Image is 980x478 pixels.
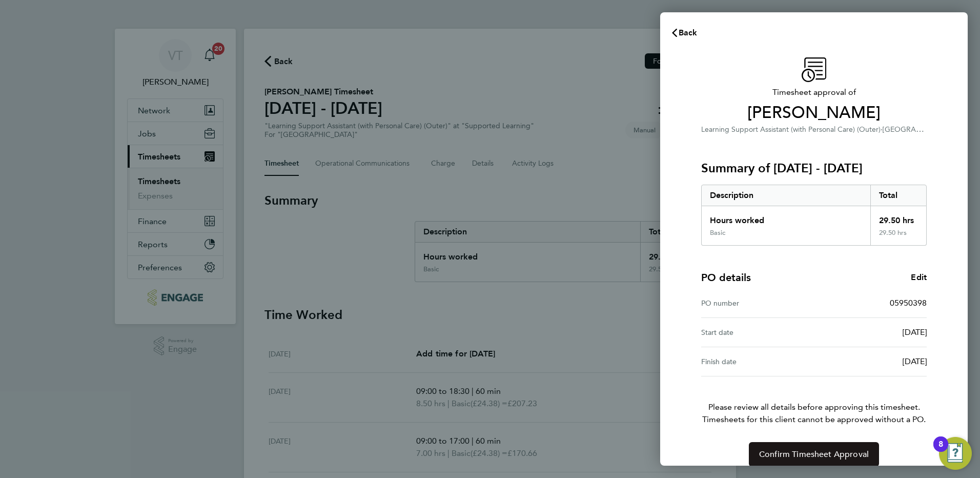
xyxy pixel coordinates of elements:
[911,272,927,282] span: Edit
[881,125,883,134] span: ·
[701,297,814,309] div: PO number
[759,449,869,460] span: Confirm Timesheet Approval
[701,86,927,98] span: Timesheet approval of
[814,326,927,338] div: [DATE]
[710,229,725,237] div: Basic
[701,160,927,176] h3: Summary of [DATE] - [DATE]
[689,376,939,426] p: Please review all details before approving this timesheet.
[701,185,927,246] div: Summary of 25 - 31 Aug 2025
[749,442,879,467] button: Confirm Timesheet Approval
[701,326,814,338] div: Start date
[689,413,939,426] span: Timesheets for this client cannot be approved without a PO.
[660,23,708,43] button: Back
[701,355,814,368] div: Finish date
[679,28,698,37] span: Back
[870,229,927,245] div: 29.50 hrs
[701,103,927,123] span: [PERSON_NAME]
[890,298,927,308] span: 05950398
[870,185,927,206] div: Total
[938,444,943,457] div: 8
[883,124,956,134] span: [GEOGRAPHIC_DATA]
[702,206,870,229] div: Hours worked
[911,271,927,284] a: Edit
[870,206,927,229] div: 29.50 hrs
[701,125,881,134] span: Learning Support Assistant (with Personal Care) (Outer)
[702,185,870,206] div: Description
[701,270,751,285] h4: PO details
[814,355,927,368] div: [DATE]
[939,437,972,470] button: Open Resource Center, 8 new notifications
